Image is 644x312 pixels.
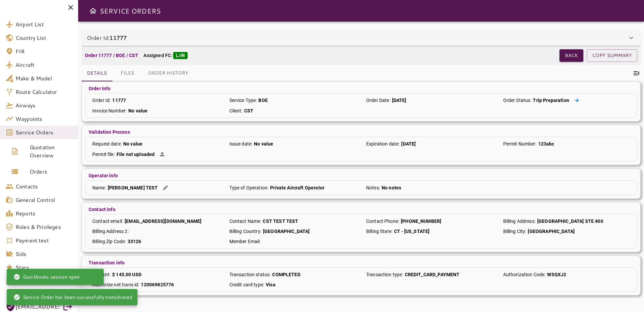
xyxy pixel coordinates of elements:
[141,281,174,288] p: 120069825776
[229,97,257,104] p: Service Type :
[128,238,141,245] p: 33126
[15,61,73,69] span: Aircraft
[160,184,170,191] button: Edit
[270,184,324,191] p: Private Aircraft Operator
[85,52,138,59] p: Order 11777 / BOE / CST
[538,140,554,147] p: 123abc
[89,129,130,135] p: Validation Process
[15,74,73,82] span: Make & Model
[15,223,73,231] span: Roles & Privileges
[366,218,399,225] p: Contact Phone :
[86,4,100,18] button: Open drawer
[263,228,310,235] p: [GEOGRAPHIC_DATA]
[112,65,142,81] button: Files
[15,250,73,258] span: Sids
[13,291,132,303] div: Service Order has been successfully transitioned
[15,236,73,244] span: Payment test
[143,52,188,59] p: Assigned FC:
[100,5,161,16] h6: SERVICE ORDERS
[92,218,123,225] p: Contact email :
[503,271,546,278] p: Authorization Code :
[15,34,73,42] span: Country List
[258,97,267,104] p: BOE
[366,140,399,147] p: Expiration date :
[366,228,392,235] p: Billing State :
[92,228,129,235] p: Billing Address 2 :
[401,140,416,147] p: [DATE]
[15,47,73,55] span: FIR
[503,218,536,225] p: Billing Address :
[366,97,390,104] p: Order Date :
[263,218,298,225] p: CST TEST TEST
[92,97,110,104] p: Order Id :
[89,259,125,266] p: Transaction info
[229,107,243,114] p: Client :
[244,107,253,114] p: CST
[229,271,271,278] p: Transaction status :
[142,65,194,81] button: Order History
[92,140,122,147] p: Request date :
[15,263,73,271] span: Stars
[15,20,73,28] span: Airport List
[92,107,127,114] p: Invoice Number :
[559,49,583,62] button: Back
[533,97,569,104] p: Trip Preparation
[254,140,273,147] p: No value
[394,228,429,235] p: CT - [US_STATE]
[92,184,106,191] p: Name :
[229,218,261,225] p: Contact Name :
[92,281,139,288] p: Authorize net trans id :
[13,271,79,283] div: Quickbooks session open
[30,143,73,159] span: Quotation Overview
[89,85,111,92] p: Order Info
[92,151,115,158] p: Permit file :
[89,172,118,179] p: Operator info
[92,238,126,245] p: Billing Zip Code :
[112,97,126,104] p: 11777
[82,65,112,81] button: Details
[109,34,127,42] b: 11777
[15,101,73,109] span: Airways
[15,182,73,190] span: Contacts
[229,184,269,191] p: Type of Operation :
[572,97,582,104] button: Action
[503,228,526,235] p: Billing City :
[112,271,141,278] p: $ 145.00 USD
[15,88,73,96] span: Route Calculator
[15,209,73,217] span: Reports
[125,218,201,225] p: [EMAIL_ADDRESS][DOMAIN_NAME]
[157,151,167,158] button: Action
[547,271,566,278] p: WSQXJ2
[15,115,73,123] span: Waypoints
[229,140,253,147] p: Issue date :
[229,281,264,288] p: Credit card type :
[108,184,158,191] p: [PERSON_NAME] TEST
[229,228,261,235] p: Billing Country :
[82,30,641,46] div: Order Id:11777
[15,128,73,136] span: Service Orders
[528,228,575,235] p: [GEOGRAPHIC_DATA]
[87,34,127,42] p: Order Id:
[382,184,401,191] p: No notes
[266,281,276,288] p: Visa
[173,52,188,59] div: L/IR
[587,49,637,62] button: COPY SUMMARY
[89,206,116,213] p: Contact info
[401,218,441,225] p: [PHONE_NUMBER]
[503,97,532,104] p: Order Status :
[503,140,537,147] p: Permit Number :
[405,271,460,278] p: CREDIT_CARD_PAYMENT
[117,151,155,158] p: File not uploaded
[366,271,403,278] p: Transaction type :
[392,97,407,104] p: [DATE]
[30,167,73,176] span: Orders
[366,184,380,191] p: Notes :
[15,196,73,204] span: General Control
[537,218,603,225] p: [GEOGRAPHIC_DATA] STE 400
[123,140,142,147] p: No value
[229,238,261,245] p: Member Email :
[128,107,148,114] p: No value
[272,271,300,278] p: COMPLETED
